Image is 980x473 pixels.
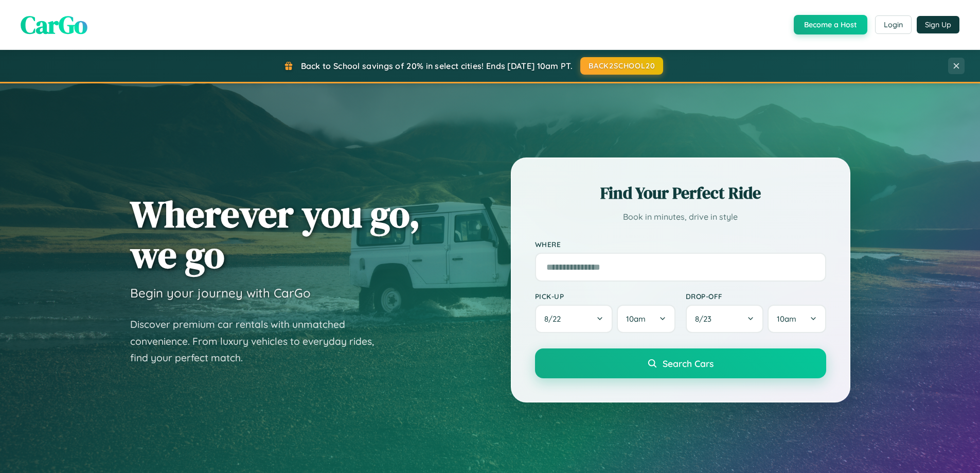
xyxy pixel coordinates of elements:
span: 10am [626,314,646,324]
button: Search Cars [535,348,826,378]
p: Book in minutes, drive in style [535,209,826,224]
button: 10am [617,305,675,333]
h2: Find Your Perfect Ride [535,182,826,204]
label: Drop-off [686,292,826,301]
button: BACK2SCHOOL20 [580,57,663,75]
p: Discover premium car rentals with unmatched convenience. From luxury vehicles to everyday rides, ... [130,316,387,366]
button: 10am [768,305,826,333]
span: CarGo [21,8,87,42]
h3: Begin your journey with CarGo [130,285,311,301]
button: 8/22 [535,305,613,333]
button: Become a Host [794,15,867,34]
span: Back to School savings of 20% in select cities! Ends [DATE] 10am PT. [301,61,573,71]
h1: Wherever you go, we go [130,194,420,275]
label: Pick-up [535,292,675,301]
span: 8 / 22 [544,314,566,324]
label: Where [535,240,826,249]
span: 8 / 23 [695,314,717,324]
span: 10am [777,314,796,324]
button: 8/23 [686,305,764,333]
button: Login [875,15,912,34]
button: Sign Up [917,16,959,33]
span: Search Cars [663,358,714,369]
